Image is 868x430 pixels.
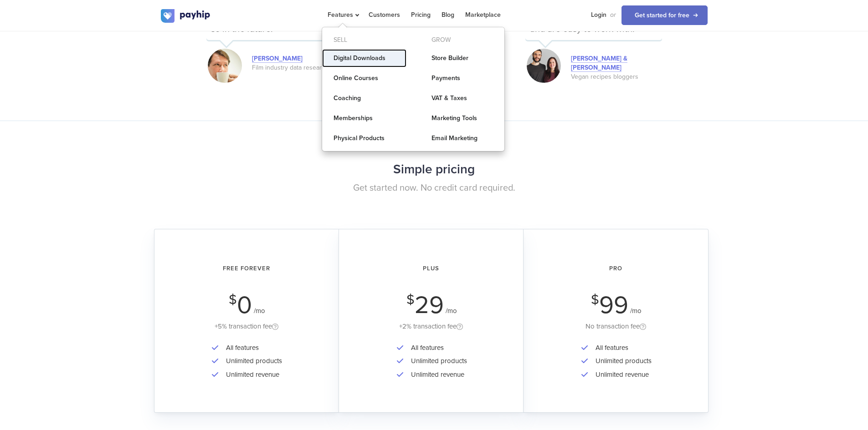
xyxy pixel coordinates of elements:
div: Vegan recipes bloggers [571,72,662,81]
a: VAT & Taxes [420,89,504,107]
li: All features [406,341,467,354]
a: [PERSON_NAME] [252,55,303,63]
div: +5% transaction fee [167,321,326,332]
a: Online Courses [322,69,406,87]
div: Sell [322,33,406,47]
span: Features [328,11,358,19]
span: $ [406,294,415,305]
li: Unlimited revenue [406,368,467,381]
li: Unlimited revenue [221,368,282,381]
span: $ [591,294,599,305]
h2: Plus [352,257,510,281]
li: Unlimited products [406,354,467,368]
a: Store Builder [420,49,504,67]
li: All features [221,341,282,354]
h2: Pro [536,257,695,281]
span: 29 [415,290,444,320]
h2: Simple pricing [161,157,708,182]
a: Coaching [322,89,406,107]
img: logo.svg [161,9,211,23]
div: Film industry data researcher [252,63,343,72]
li: All features [591,341,652,354]
span: /mo [446,307,457,315]
span: 99 [599,290,628,320]
span: /mo [254,307,265,315]
h2: Free Forever [167,257,326,281]
div: Grow [420,33,504,47]
span: $ [229,294,237,305]
a: Email Marketing [420,129,504,147]
span: /mo [630,307,642,315]
img: 2.jpg [208,49,242,83]
a: Marketing Tools [420,109,504,127]
a: [PERSON_NAME] & [PERSON_NAME] [571,55,627,72]
img: 3-optimised.png [527,49,561,83]
li: Unlimited revenue [591,368,652,381]
div: No transaction fee [536,321,695,332]
p: Get started now. No credit card required. [161,182,708,195]
a: Physical Products [322,129,406,147]
li: Unlimited products [221,354,282,368]
a: Get started for free [621,5,708,25]
a: Digital Downloads [322,49,406,67]
a: Payments [420,69,504,87]
li: Unlimited products [591,354,652,368]
a: Memberships [322,109,406,127]
div: +2% transaction fee [352,321,510,332]
span: 0 [237,290,252,320]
